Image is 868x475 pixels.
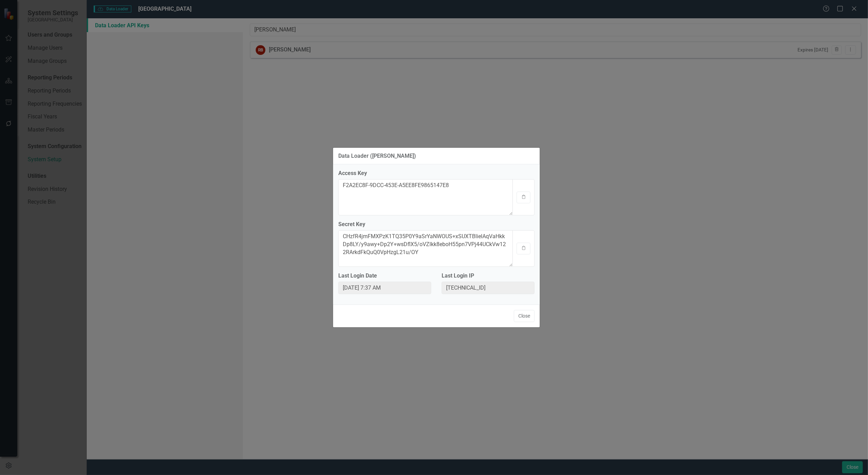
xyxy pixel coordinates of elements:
label: Secret Key [338,221,535,229]
textarea: CHzfR4jmFMXPzK1TQ35P0Y9aSrYaNWOUS+xSUXTBlielAqVaHkkDp8LY/y9awy+Dp2Y+wsDflX5/oVZlkk8eboH55pn7VPj44... [338,230,513,266]
div: Data Loader ([PERSON_NAME]) [338,153,416,159]
label: Last Login Date [338,272,431,280]
label: Last Login IP [442,272,535,280]
label: Access Key [338,169,535,177]
button: Close [514,310,535,322]
textarea: F2A2EC8F-9DCC-453E-A5EE8FE9865147E8 [338,179,513,215]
